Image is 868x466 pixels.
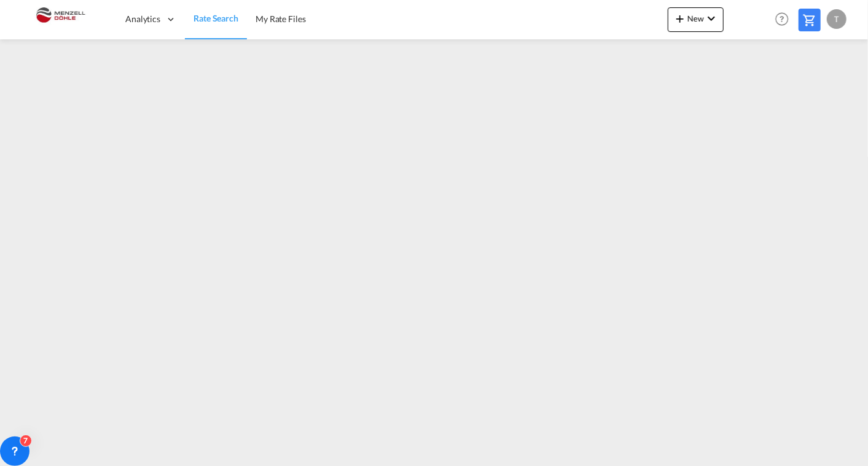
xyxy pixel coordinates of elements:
[673,14,719,23] span: New
[673,11,687,26] md-icon: icon-plus 400-fg
[827,9,846,29] div: T
[194,13,238,23] span: Rate Search
[772,9,792,30] span: Help
[668,7,724,32] button: icon-plus 400-fgNewicon-chevron-down
[256,14,306,24] span: My Rate Files
[772,9,799,31] div: Help
[704,11,719,26] md-icon: icon-chevron-down
[18,6,101,33] img: 5c2b1670644e11efba44c1e626d722bd.JPG
[125,13,160,25] span: Analytics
